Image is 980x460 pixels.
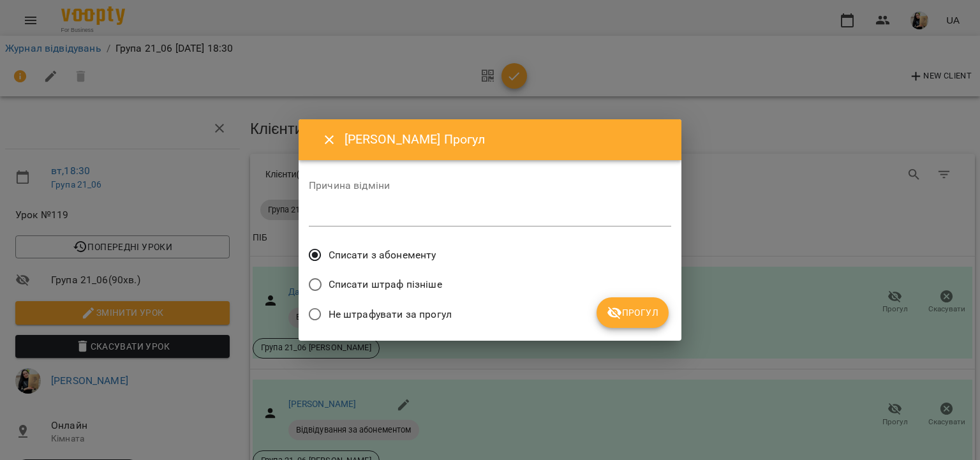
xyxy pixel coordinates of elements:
span: Списати з абонементу [329,248,436,263]
h6: [PERSON_NAME] Прогул [345,130,666,149]
span: Не штрафувати за прогул [329,307,452,322]
span: Списати штраф пізніше [329,277,442,292]
label: Причина відміни [309,181,671,191]
button: Close [314,124,345,155]
button: Прогул [597,297,669,328]
span: Прогул [607,305,658,320]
